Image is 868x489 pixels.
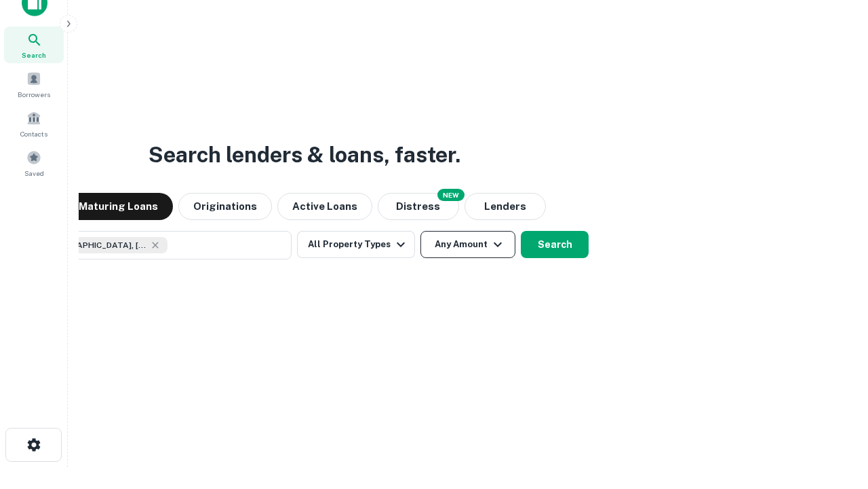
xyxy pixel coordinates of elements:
button: Any Amount [420,231,515,258]
span: Saved [24,168,44,179]
a: Borrowers [4,66,64,103]
h3: Search lenders & loans, faster. [149,139,460,171]
a: Saved [4,145,64,181]
span: [GEOGRAPHIC_DATA], [GEOGRAPHIC_DATA], [GEOGRAPHIC_DATA] [45,239,147,251]
button: [GEOGRAPHIC_DATA], [GEOGRAPHIC_DATA], [GEOGRAPHIC_DATA] [20,231,292,259]
button: All Property Types [297,231,415,258]
iframe: Chat Widget [800,380,868,446]
div: NEW [437,189,465,201]
button: Search distressed loans with lien and other non-mortgage details. [378,193,459,220]
button: Originations [178,193,272,220]
a: Contacts [4,105,64,142]
button: Lenders [465,193,546,220]
span: Contacts [20,128,47,139]
button: Active Loans [277,193,372,220]
span: Borrowers [18,89,50,100]
button: Search [521,231,589,258]
span: Search [22,50,46,60]
a: Search [4,26,64,63]
button: Maturing Loans [64,193,173,220]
